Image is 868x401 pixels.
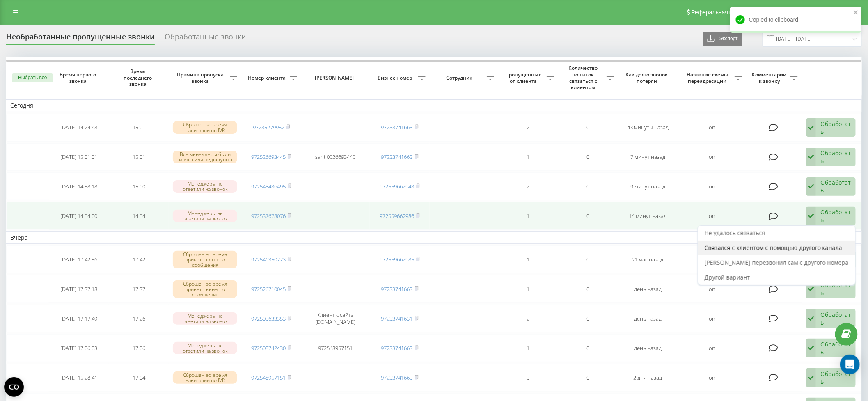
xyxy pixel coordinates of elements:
[109,143,169,171] td: 15:01
[251,256,286,263] a: 972546350773
[6,32,155,45] div: Необработанные пропущенные звонки
[109,364,169,392] td: 17:04
[678,275,747,303] td: on
[498,245,558,273] td: 1
[381,153,413,160] a: 97233741663
[820,281,851,297] div: Обработать
[251,153,286,160] a: 972526693445
[498,364,558,392] td: 3
[109,114,169,142] td: 15:01
[251,374,286,381] a: 972548957151
[618,143,678,171] td: 7 минут назад
[678,334,747,362] td: on
[730,7,861,33] div: Copied to clipboard!
[173,312,237,325] div: Менеджеры не ответили на звонок
[820,179,851,194] div: Обработать
[618,305,678,332] td: день назад
[691,9,758,16] span: Реферальная программа
[301,305,370,332] td: Клиент с сайта [DOMAIN_NAME]
[381,124,413,131] a: 97233741663
[678,305,747,332] td: on
[49,334,109,362] td: [DATE] 17:06:03
[498,143,558,171] td: 1
[434,75,487,81] span: Сотрудник
[558,334,618,362] td: 0
[498,305,558,332] td: 2
[558,202,618,230] td: 0
[558,114,618,142] td: 0
[820,311,851,326] div: Обработать
[253,124,284,131] a: 97235279952
[173,210,237,222] div: Менеджеры не ответили на звонок
[558,172,618,200] td: 0
[251,183,286,190] a: 972548436495
[502,71,547,84] span: Пропущенных от клиента
[618,245,678,273] td: 21 час назад
[562,65,607,90] span: Количество попыток связаться с клиентом
[625,71,671,84] span: Как долго звонок потерян
[173,342,237,354] div: Менеджеры не ответили на звонок
[49,114,109,142] td: [DATE] 14:24:48
[173,151,237,163] div: Все менеджеры были заняты или недоступны
[4,377,24,397] button: Open CMP widget
[678,364,747,392] td: on
[380,183,414,190] a: 972559662943
[381,315,413,322] a: 97233741631
[173,180,237,192] div: Менеджеры не ответили на звонок
[173,280,237,298] div: Сброшен во время приветственного сообщения
[109,334,169,362] td: 17:06
[618,172,678,200] td: 9 минут назад
[6,231,862,244] td: Вчера
[678,114,747,142] td: on
[820,340,851,356] div: Обработать
[678,172,747,200] td: on
[618,334,678,362] td: день назад
[49,143,109,171] td: [DATE] 15:01:01
[109,172,169,200] td: 15:00
[173,71,230,84] span: Причина пропуска звонка
[381,374,413,381] a: 97233741663
[49,275,109,303] td: [DATE] 17:37:18
[678,245,747,273] td: on
[820,370,851,385] div: Обработать
[309,75,363,81] span: [PERSON_NAME]
[173,371,237,384] div: Сброшен во время навигации по IVR
[301,334,370,362] td: 972548957151
[498,172,558,200] td: 2
[853,9,859,17] button: close
[173,121,237,133] div: Сброшен во время навигации по IVR
[49,202,109,230] td: [DATE] 14:54:00
[498,202,558,230] td: 1
[705,273,750,281] span: Другой вариант
[245,75,290,81] span: Номер клиента
[115,68,162,87] span: Время последнего звонка
[618,275,678,303] td: день назад
[381,285,413,293] a: 97233741663
[618,364,678,392] td: 2 дня назад
[703,32,742,46] button: Экспорт
[165,32,246,45] div: Обработанные звонки
[109,245,169,273] td: 17:42
[558,364,618,392] td: 0
[251,315,286,322] a: 972503633353
[49,305,109,332] td: [DATE] 17:17:49
[56,71,102,84] span: Время первого звонка
[6,99,862,112] td: Сегодня
[380,212,414,220] a: 972559662986
[558,305,618,332] td: 0
[705,259,849,266] span: [PERSON_NAME] перезвонил сам с другого номера
[558,143,618,171] td: 0
[750,71,790,84] span: Комментарий к звонку
[618,202,678,230] td: 14 минут назад
[705,229,765,237] span: Не удалось связаться
[840,355,860,374] div: Open Intercom Messenger
[109,275,169,303] td: 17:37
[705,244,842,252] span: Связался с клиентом с помощью другого канала
[380,256,414,263] a: 972559662985
[251,212,286,220] a: 972537678076
[49,172,109,200] td: [DATE] 14:58:18
[173,251,237,269] div: Сброшен во время приветственного сообщения
[109,305,169,332] td: 17:26
[109,202,169,230] td: 14:54
[678,202,747,230] td: on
